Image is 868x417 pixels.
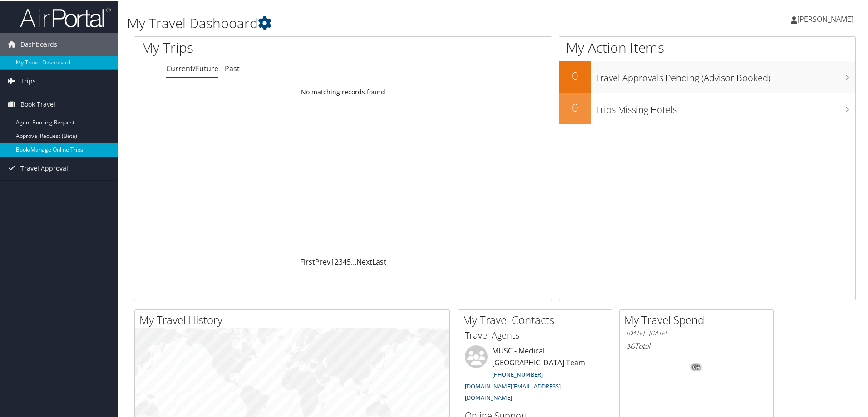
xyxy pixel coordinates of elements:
[335,256,339,266] a: 2
[492,369,543,378] a: [PHONE_NUMBER]
[797,13,853,23] span: [PERSON_NAME]
[20,69,36,92] span: Trips
[372,256,386,266] a: Last
[559,60,855,92] a: 0Travel Approvals Pending (Advisor Booked)
[463,311,612,327] h2: My Travel Contacts
[626,340,635,350] span: $0
[460,344,609,405] li: MUSC - Medical [GEOGRAPHIC_DATA] Team
[339,256,343,266] a: 3
[626,340,766,350] h6: Total
[559,99,591,114] h2: 0
[356,256,372,266] a: Next
[20,92,55,115] span: Book Travel
[624,311,773,327] h2: My Travel Spend
[465,381,561,401] a: [DOMAIN_NAME][EMAIL_ADDRESS][DOMAIN_NAME]
[791,5,863,32] a: [PERSON_NAME]
[559,37,855,56] h1: My Action Items
[559,92,855,123] a: 0Trips Missing Hotels
[20,32,57,55] span: Dashboards
[20,6,111,27] img: airportal-logo.png
[465,328,605,341] h3: Travel Agents
[626,328,766,337] h6: [DATE] - [DATE]
[315,256,330,266] a: Prev
[693,364,700,369] tspan: 0%
[596,98,855,115] h3: Trips Missing Hotels
[20,156,68,179] span: Travel Approval
[166,63,218,73] a: Current/Future
[559,67,591,83] h2: 0
[141,37,371,56] h1: My Trips
[127,13,617,32] h1: My Travel Dashboard
[330,256,335,266] a: 1
[139,311,449,327] h2: My Travel History
[343,256,347,266] a: 4
[347,256,351,266] a: 5
[351,256,356,266] span: …
[225,63,240,73] a: Past
[134,83,552,99] td: No matching records found
[300,256,315,266] a: First
[596,66,855,83] h3: Travel Approvals Pending (Advisor Booked)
